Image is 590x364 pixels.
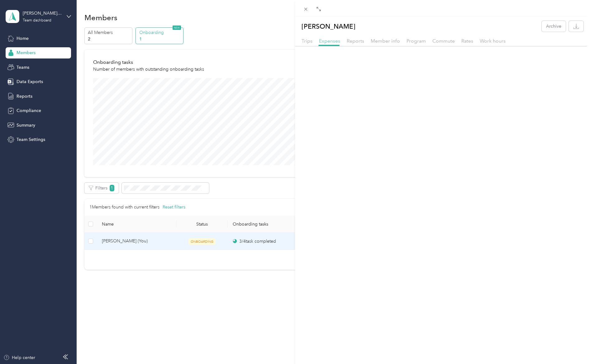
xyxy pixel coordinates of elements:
span: Member info [371,38,400,44]
span: Rates [461,38,473,44]
span: Program [407,38,426,44]
span: Commute [432,38,455,44]
span: Trips [302,38,312,44]
button: Archive [542,21,566,32]
p: [PERSON_NAME] [302,21,355,32]
span: Expenses [319,38,340,44]
iframe: Everlance-gr Chat Button Frame [555,329,590,364]
span: Reports [347,38,364,44]
span: Work hours [480,38,506,44]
